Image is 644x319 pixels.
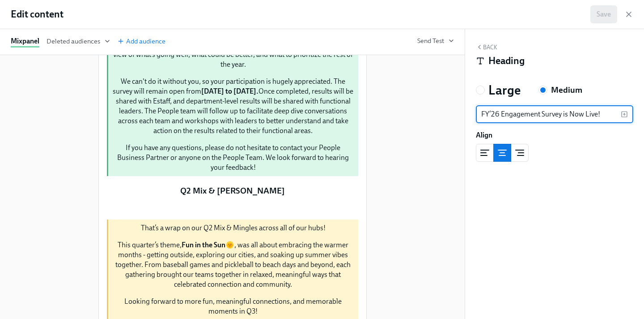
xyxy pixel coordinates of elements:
button: Add audience [117,37,165,47]
button: center aligned [493,144,511,162]
svg: Left [479,147,490,158]
span: Add audience [117,37,165,46]
h5: Medium [551,84,582,96]
button: Deleted audiences [47,37,110,47]
svg: Right [514,147,525,158]
div: Size [476,82,589,98]
h1: Edit content [11,8,64,21]
div: Q2 Mix & [PERSON_NAME] [106,184,359,198]
h3: Large [488,82,521,98]
div: text alignment [476,144,529,162]
button: Send Test [417,36,454,45]
span: Deleted audiences [47,37,110,46]
svg: Insert text variable [621,111,628,118]
button: Back [476,43,497,51]
h4: Heading [488,54,525,68]
div: Mixpanel [11,36,39,47]
div: Please take some time to give your honest opinion on how things are going. Your participation and... [106,26,359,177]
button: right aligned [511,144,529,162]
svg: Center [497,147,508,158]
button: left aligned [476,144,494,162]
label: Align [476,130,492,140]
div: Block ID: 4dBod-hAi [476,162,633,172]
